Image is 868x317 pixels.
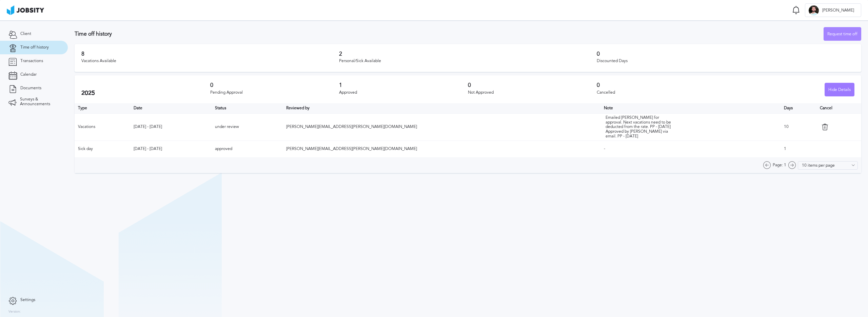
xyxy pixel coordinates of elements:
[339,82,468,88] h3: 1
[819,8,857,13] span: [PERSON_NAME]
[212,141,283,157] td: approved
[781,103,816,113] th: Days
[809,5,819,16] div: S
[20,32,31,36] span: Client
[825,83,854,96] button: Hide Details
[781,113,816,141] td: 10
[20,97,59,107] span: Surveys & Announcements
[604,146,605,151] span: -
[339,59,597,63] div: Personal/Sick Available
[805,3,861,17] button: S[PERSON_NAME]
[339,90,468,95] div: Approved
[825,83,854,97] div: Hide Details
[210,82,339,88] h3: 0
[597,82,726,88] h3: 0
[597,90,726,95] div: Cancelled
[597,51,854,57] h3: 0
[824,27,861,41] button: Request time off
[20,298,35,302] span: Settings
[597,59,854,63] div: Discounted Days
[468,90,597,95] div: Not Approved
[130,103,212,113] th: Toggle SortBy
[20,72,37,77] span: Calendar
[7,5,44,15] img: ab4bad089aa723f57921c736e9817d99.png
[20,86,41,91] span: Documents
[20,59,43,63] span: Transactions
[339,51,597,57] h3: 2
[816,103,861,113] th: Cancel
[75,103,130,113] th: Type
[210,90,339,95] div: Pending Approval
[75,141,130,157] td: Sick day
[286,124,417,129] span: [PERSON_NAME][EMAIL_ADDRESS][PERSON_NAME][DOMAIN_NAME]
[212,103,283,113] th: Toggle SortBy
[130,141,212,157] td: [DATE] - [DATE]
[130,113,212,141] td: [DATE] - [DATE]
[773,163,786,168] span: Page: 1
[81,59,339,63] div: Vacations Available
[283,103,600,113] th: Toggle SortBy
[81,90,210,97] h2: 2025
[781,141,816,157] td: 1
[468,82,597,88] h3: 0
[75,113,130,141] td: Vacations
[20,45,49,50] span: Time off history
[75,31,824,37] h3: Time off history
[8,310,21,314] label: Version:
[81,51,339,57] h3: 8
[824,27,861,41] div: Request time off
[212,113,283,141] td: under review
[606,115,673,139] div: Emailed [PERSON_NAME] for approval. Next vacations need to be deducted from the rate. PP - [DATE]...
[600,103,781,113] th: Toggle SortBy
[286,146,417,151] span: [PERSON_NAME][EMAIL_ADDRESS][PERSON_NAME][DOMAIN_NAME]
